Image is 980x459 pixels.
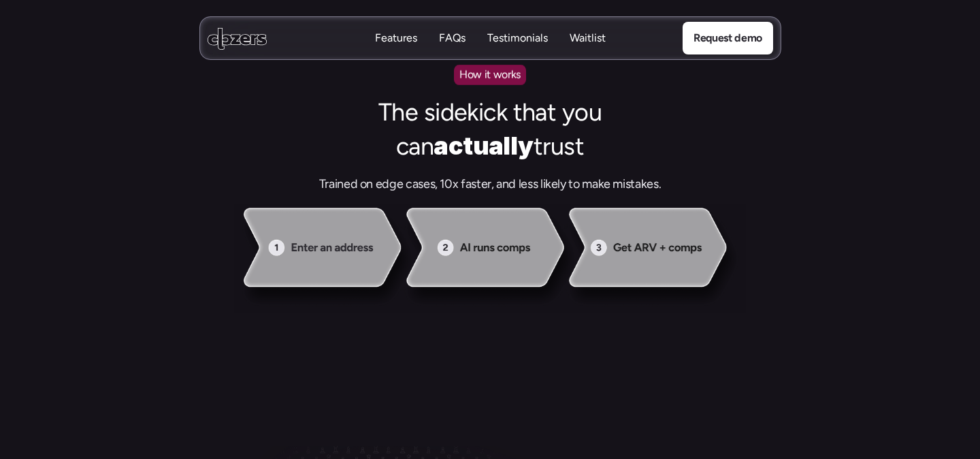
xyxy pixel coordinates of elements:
[439,31,465,46] a: FAQsFAQs
[487,31,548,46] p: Testimonials
[570,46,606,61] p: Waitlist
[259,174,721,193] h3: Trained on edge cases, 10x faster, and less likely to make mistakes.
[487,46,548,61] p: Testimonials
[439,46,465,61] p: FAQs
[354,96,626,163] h2: The sidekick that you can trust
[570,31,606,46] a: WaitlistWaitlist
[439,31,465,46] p: FAQs
[487,31,548,46] a: TestimonialsTestimonials
[682,22,772,54] a: Request demo
[375,31,417,46] p: Features
[375,31,417,46] a: FeaturesFeatures
[693,29,762,47] p: Request demo
[570,31,606,46] p: Waitlist
[434,131,534,161] strong: actually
